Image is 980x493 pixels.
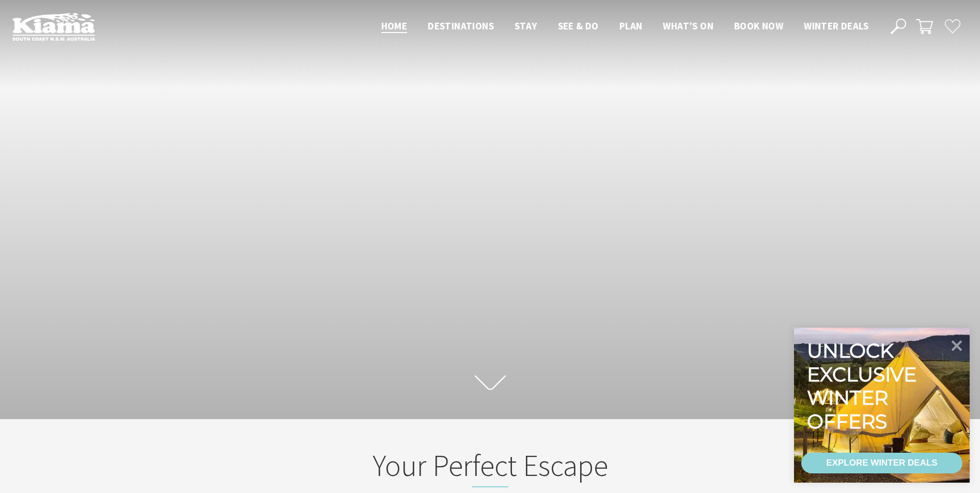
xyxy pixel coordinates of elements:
span: Destinations [428,20,494,32]
span: Winter Deals [804,20,868,32]
span: What’s On [663,20,713,32]
span: Stay [515,20,537,32]
span: Book now [734,20,783,32]
nav: Main Menu [371,18,879,35]
div: EXPLORE WINTER DEALS [826,453,937,473]
span: Plan [619,20,643,32]
span: See & Do [558,20,599,32]
a: EXPLORE WINTER DEALS [801,453,962,473]
h2: Your Perfect Escape [288,448,693,488]
span: Home [381,20,408,32]
div: Unlock exclusive winter offers [807,339,921,433]
img: Kiama Logo [12,12,95,41]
